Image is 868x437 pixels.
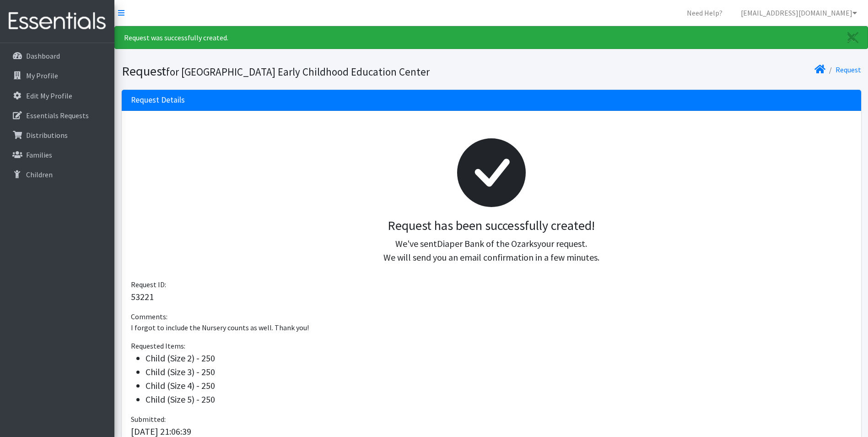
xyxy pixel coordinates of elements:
[836,65,861,74] a: Request
[437,238,537,249] span: Diaper Bank of the Ozarks
[26,51,60,60] p: Dashboard
[146,379,852,393] li: Child (Size 4) - 250
[4,87,111,105] a: Edit My Profile
[122,63,488,79] h1: Request
[131,280,166,289] span: Request ID:
[4,47,111,65] a: Dashboard
[146,393,852,406] li: Child (Size 5) - 250
[131,322,852,333] p: I forgot to include the Nursery counts as well. Thank you!
[166,65,430,78] small: for [GEOGRAPHIC_DATA] Early Childhood Education Center
[26,111,89,120] p: Essentials Requests
[131,290,852,304] p: 53221
[131,95,185,105] h3: Request Details
[26,170,53,179] p: Children
[131,415,166,424] span: Submitted:
[146,351,852,365] li: Child (Size 2) - 250
[4,165,111,184] a: Children
[114,26,868,49] div: Request was successfully created.
[146,365,852,379] li: Child (Size 3) - 250
[4,66,111,85] a: My Profile
[733,4,864,22] a: [EMAIL_ADDRESS][DOMAIN_NAME]
[4,6,111,37] img: HumanEssentials
[26,150,52,159] p: Families
[4,126,111,144] a: Distributions
[26,71,58,80] p: My Profile
[679,4,730,22] a: Need Help?
[138,218,845,234] h3: Request has been successfully created!
[4,106,111,125] a: Essentials Requests
[838,27,868,49] a: Close
[131,312,167,321] span: Comments:
[26,91,72,100] p: Edit My Profile
[26,131,68,140] p: Distributions
[131,341,185,350] span: Requested Items:
[4,146,111,164] a: Families
[138,237,845,264] p: We've sent your request. We will send you an email confirmation in a few minutes.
